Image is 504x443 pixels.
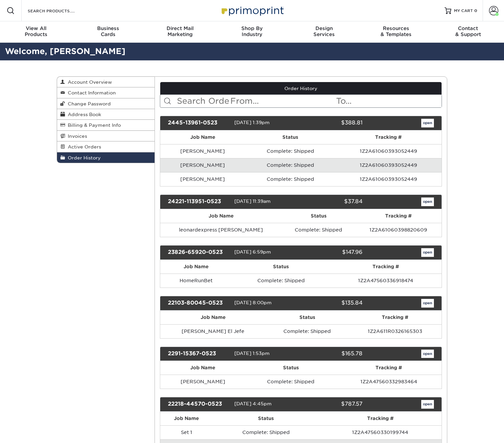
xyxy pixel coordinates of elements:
th: Tracking # [319,412,442,425]
div: $135.84 [296,299,367,308]
span: [DATE] 4:45pm [234,401,272,407]
span: [DATE] 1:53pm [234,351,270,356]
td: 1Z2A47560330199744 [319,425,442,439]
td: HomeRunBet [160,274,232,288]
td: [PERSON_NAME] El Jefe [160,324,266,338]
td: [PERSON_NAME] [160,375,246,389]
div: $165.78 [296,350,367,358]
div: Marketing [144,25,216,37]
a: open [421,350,434,358]
div: $787.57 [296,400,367,409]
div: $147.96 [296,248,367,257]
span: Billing & Payment Info [65,122,121,128]
th: Tracking # [336,361,442,375]
a: BusinessCards [72,21,144,43]
th: Tracking # [330,260,442,274]
a: DesignServices [288,21,360,43]
th: Job Name [160,130,246,144]
input: To... [335,95,442,107]
td: 1Z2A61060393052449 [335,144,442,158]
span: [DATE] 1:39pm [234,120,270,125]
img: Primoprint [219,3,285,18]
th: Tracking # [355,209,442,223]
span: Account Overview [65,79,112,85]
td: [PERSON_NAME] [160,158,246,172]
th: Job Name [160,311,266,324]
td: 1Z2A47560336918474 [330,274,442,288]
th: Tracking # [335,130,442,144]
div: 2445-13961-0523 [163,119,234,127]
a: open [421,400,434,409]
td: Complete: Shipped [245,144,335,158]
a: Contact& Support [432,21,504,43]
div: 22103-80045-0523 [163,299,234,308]
div: Industry [216,25,288,37]
span: [DATE] 6:59pm [234,249,271,255]
a: Direct MailMarketing [144,21,216,43]
th: Status [213,412,319,425]
a: open [421,197,434,206]
th: Status [246,361,336,375]
input: Search Orders... [176,95,230,107]
td: Complete: Shipped [245,172,335,186]
td: Complete: Shipped [232,274,330,288]
th: Status [266,311,348,324]
div: & Support [432,25,504,37]
div: Cards [72,25,144,37]
td: 1Z2A61060393052449 [335,158,442,172]
input: SEARCH PRODUCTS..... [27,7,92,15]
a: Order History [160,82,442,95]
div: 2291-15367-0523 [163,350,234,358]
span: Change Password [65,101,111,106]
input: From... [230,95,336,107]
span: Resources [360,25,432,31]
a: Resources& Templates [360,21,432,43]
span: Contact [432,25,504,31]
div: Services [288,25,360,37]
span: [DATE] 11:39am [234,198,271,204]
a: Change Password [57,98,155,109]
td: 1Z2A61060393052449 [335,172,442,186]
span: Address Book [65,112,101,117]
td: 1Z2A61060398820609 [355,223,442,237]
a: Shop ByIndustry [216,21,288,43]
a: open [421,119,434,127]
span: Shop By [216,25,288,31]
span: Invoices [65,133,87,139]
div: 24221-113951-0523 [163,197,234,206]
a: Contact Information [57,87,155,98]
div: 23826-65920-0523 [163,248,234,257]
span: Contact Information [65,90,116,95]
span: Order History [65,155,101,160]
a: Billing & Payment Info [57,120,155,130]
span: Business [72,25,144,31]
td: Complete: Shipped [213,425,319,439]
td: 1Z2A611R0326165303 [348,324,442,338]
span: MY CART [454,8,473,14]
a: Order History [57,152,155,163]
th: Status [245,130,335,144]
div: 22218-44570-0523 [163,400,234,409]
a: Account Overview [57,77,155,87]
td: Complete: Shipped [246,375,336,389]
span: Active Orders [65,144,101,149]
th: Tracking # [348,311,442,324]
td: [PERSON_NAME] [160,144,246,158]
a: open [421,299,434,308]
th: Job Name [160,260,232,274]
td: Set 1 [160,425,213,439]
td: [PERSON_NAME] [160,172,246,186]
a: open [421,248,434,257]
td: Complete: Shipped [245,158,335,172]
th: Job Name [160,361,246,375]
th: Job Name [160,412,213,425]
a: Active Orders [57,141,155,152]
th: Status [232,260,330,274]
td: 1Z2A47560332983464 [336,375,442,389]
span: Direct Mail [144,25,216,31]
td: leonardexpress [PERSON_NAME] [160,223,282,237]
a: Address Book [57,109,155,120]
div: & Templates [360,25,432,37]
div: $37.84 [296,197,367,206]
td: Complete: Shipped [282,223,355,237]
